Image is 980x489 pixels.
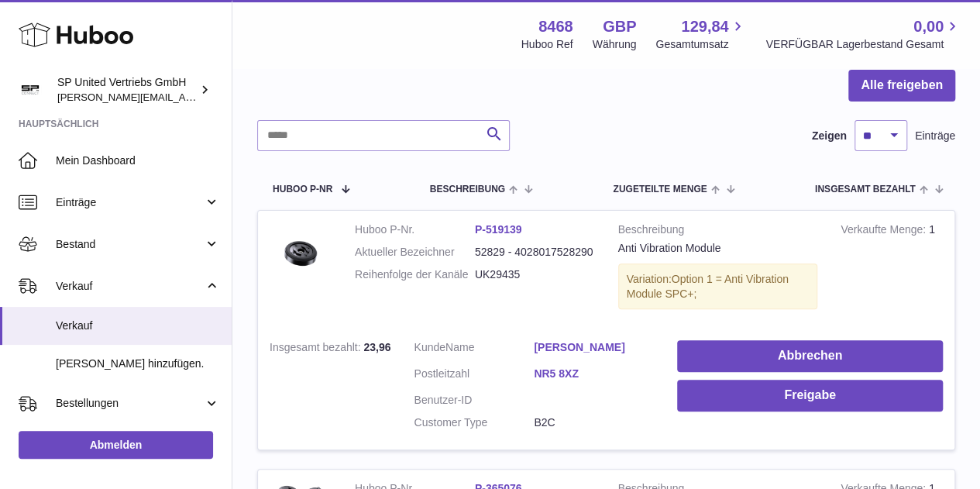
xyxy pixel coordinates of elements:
span: [PERSON_NAME][EMAIL_ADDRESS][DOMAIN_NAME] [57,91,311,103]
span: Kunde [414,341,445,353]
strong: Insgesamt bezahlt [270,341,363,357]
a: [PERSON_NAME] [534,340,654,355]
span: Gesamtumsatz [655,37,746,52]
dt: Name [414,340,534,359]
dt: Reihenfolge der Kanäle [355,267,475,282]
span: Mein Dashboard [56,153,220,168]
span: Insgesamt bezahlt [815,184,916,195]
div: SP United Vertriebs GmbH [57,75,197,105]
strong: Beschreibung [618,222,818,241]
dt: Benutzer-ID [414,393,534,408]
dd: B2C [534,415,654,430]
span: Huboo P-Nr [273,184,332,195]
button: Alle freigeben [848,70,955,102]
dt: Postleitzahl [414,367,534,385]
td: 1 [829,211,954,329]
span: 129,84 [681,16,728,37]
a: NR5 8XZ [534,367,654,381]
strong: GBP [603,16,636,37]
span: Einträge [915,129,955,143]
span: VERFÜGBAR Lagerbestand Gesamt [765,37,961,52]
img: tim@sp-united.com [19,78,42,102]
div: Anti Vibration Module [618,241,818,256]
span: Verkauf [56,279,204,294]
strong: 8468 [538,16,573,37]
div: Variation: [618,263,818,310]
span: ZUGETEILTE Menge [613,184,707,195]
dt: Customer Type [414,415,534,430]
button: Abbrechen [677,340,943,372]
span: 23,96 [363,341,390,353]
span: Beschreibung [430,184,505,195]
a: P-519139 [475,223,522,236]
div: Währung [593,37,637,52]
span: Verkauf [56,319,220,333]
span: Bestand [56,237,204,252]
strong: Verkaufte Menge [841,223,929,239]
span: Einträge [56,195,204,210]
dt: Huboo P-Nr. [355,222,475,237]
span: 0,00 [913,16,944,37]
dd: 52829 - 4028017528290 [475,245,595,260]
a: Abmelden [19,431,213,459]
span: [PERSON_NAME] hinzufügen. [56,356,220,371]
img: AntiVibrationModule_blk_plus.jpg [270,222,332,284]
a: 0,00 VERFÜGBAR Lagerbestand Gesamt [765,16,961,52]
label: Zeigen [812,129,847,143]
button: Freigabe [677,380,943,412]
dd: UK29435 [475,267,595,282]
dt: Aktueller Bezeichner [355,245,475,260]
span: Option 1 = Anti Vibration Module SPC+; [627,273,789,300]
span: Bestellungen [56,396,204,411]
div: Huboo Ref [521,37,573,52]
a: 129,84 Gesamtumsatz [655,16,746,52]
